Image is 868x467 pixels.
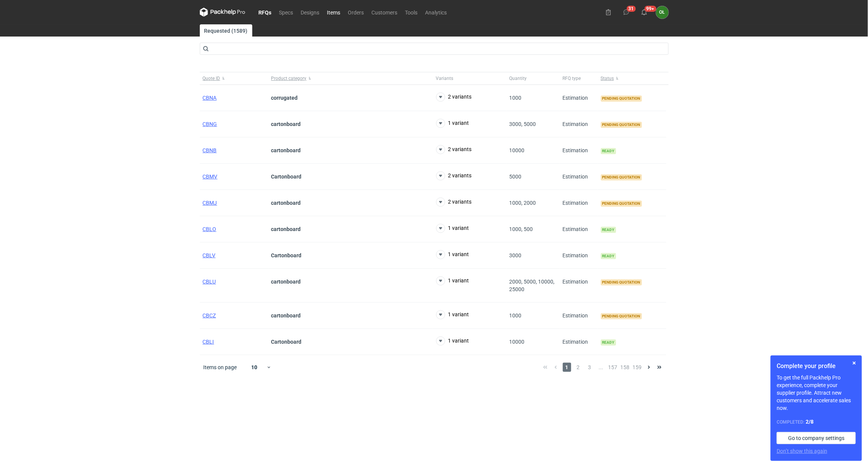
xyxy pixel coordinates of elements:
[271,121,301,127] strong: cartonboard
[203,339,214,345] a: CBLI
[510,339,525,345] span: 10000
[510,279,555,292] span: 2000, 5000, 10000, 25000
[436,250,469,259] button: 1 variant
[601,174,642,180] span: Pending quotation
[200,24,252,37] a: Requested (1589)
[777,374,856,412] p: To get the full Packhelp Pro experience, complete your supplier profile. Attract new customers an...
[777,418,856,426] div: Completed:
[510,147,525,153] span: 10000
[560,190,598,216] div: Estimation
[597,363,605,372] span: ...
[203,174,218,180] a: CBMV
[242,362,267,373] div: 10
[203,95,217,101] a: CBNA
[255,8,276,17] a: RFQs
[560,242,598,269] div: Estimation
[620,6,632,18] button: 31
[436,75,454,81] span: Variants
[436,310,469,319] button: 1 variant
[271,75,307,81] span: Product category
[344,8,368,17] a: Orders
[271,312,301,319] strong: cartonboard
[601,339,616,346] span: Ready
[510,312,522,319] span: 1000
[203,226,217,232] span: CBLO
[560,111,598,137] div: Estimation
[271,226,301,232] strong: cartonboard
[203,200,217,206] a: CBMJ
[777,432,856,444] a: Go to company settings
[601,201,642,207] span: Pending quotation
[271,200,301,206] strong: cartonboard
[601,148,616,154] span: Ready
[436,92,472,102] button: 2 variants
[563,363,571,372] span: 1
[601,122,642,128] span: Pending quotation
[586,363,594,372] span: 3
[601,279,642,285] span: Pending quotation
[436,336,469,346] button: 1 variant
[560,303,598,329] div: Estimation
[608,363,618,372] span: 157
[323,8,344,17] a: Items
[560,85,598,111] div: Estimation
[200,8,245,17] svg: Packhelp Pro
[633,363,642,372] span: 159
[271,339,302,345] strong: Cartonboard
[510,121,536,127] span: 3000, 5000
[203,121,217,127] a: CBNG
[656,6,669,19] button: OŁ
[601,227,616,233] span: Ready
[560,329,598,355] div: Estimation
[510,95,522,101] span: 1000
[850,359,859,368] button: Skip for now
[806,419,814,425] strong: 2 / 8
[601,313,642,319] span: Pending quotation
[436,171,472,180] button: 2 variants
[271,279,301,285] strong: cartonboard
[777,447,827,455] button: Don’t show this again
[621,363,630,372] span: 158
[203,312,216,319] a: CBCZ
[601,96,642,102] span: Pending quotation
[560,137,598,164] div: Estimation
[271,147,301,153] strong: cartonboard
[574,363,583,372] span: 2
[203,279,216,285] a: CBLU
[510,200,536,206] span: 1000, 2000
[271,95,298,101] strong: corrugated
[268,72,433,84] button: Product category
[510,226,533,232] span: 1000, 500
[271,174,302,180] strong: Cartonboard
[203,147,217,153] a: CBNB
[271,252,302,258] strong: Cartonboard
[638,6,650,18] button: 99+
[422,8,451,17] a: Analytics
[560,269,598,303] div: Estimation
[510,174,522,180] span: 5000
[436,119,469,128] button: 1 variant
[368,8,401,17] a: Customers
[510,75,527,81] span: Quantity
[560,216,598,242] div: Estimation
[436,198,472,207] button: 2 variants
[436,224,469,233] button: 1 variant
[204,363,237,371] span: Items on page
[510,252,522,258] span: 3000
[563,75,581,81] span: RFQ type
[777,362,856,371] h1: Complete your profile
[297,8,323,17] a: Designs
[200,72,268,84] button: Quote ID
[436,145,472,154] button: 2 variants
[560,164,598,190] div: Estimation
[203,252,216,258] span: CBLV
[401,8,422,17] a: Tools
